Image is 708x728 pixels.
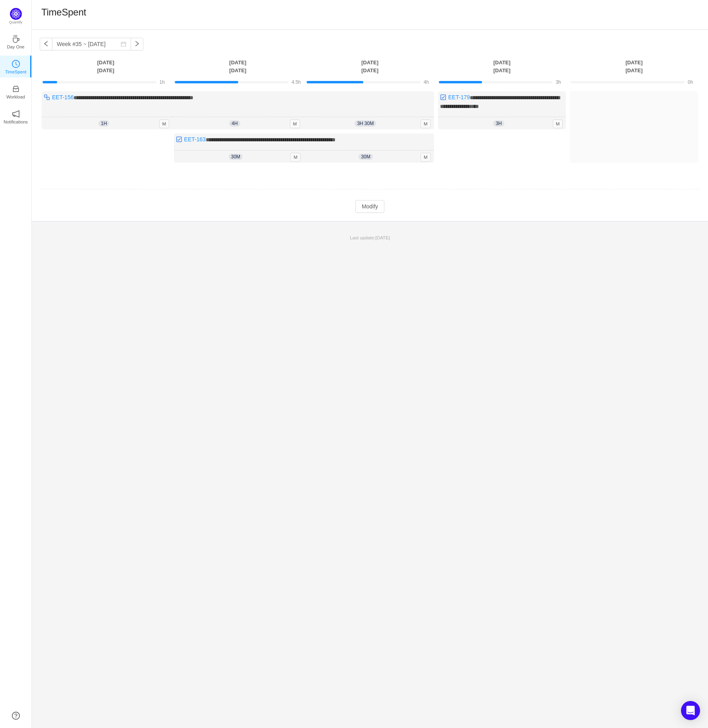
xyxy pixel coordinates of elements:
[9,20,23,25] p: Quantify
[160,79,165,85] span: 1h
[688,79,693,85] span: 0h
[291,79,301,85] span: 4.5h
[493,120,504,127] span: 3h
[12,60,20,68] i: icon: clock-circle
[436,58,568,75] th: [DATE] [DATE]
[12,87,20,95] a: icon: inboxWorkload
[229,154,243,160] span: 30m
[44,94,50,100] img: 10316
[4,118,28,125] p: Notifications
[440,94,446,100] img: 10318
[681,701,700,720] div: Open Intercom Messenger
[184,136,206,143] a: EET-163
[290,153,301,162] span: M
[159,119,170,128] span: M
[448,94,470,100] a: EET-179
[568,58,700,75] th: [DATE] [DATE]
[355,200,384,213] button: Modify
[12,62,20,70] a: icon: clock-circleTimeSpent
[355,120,376,127] span: 3h 30m
[290,119,300,128] span: M
[52,38,131,50] input: Select a week
[98,120,109,127] span: 1h
[10,8,22,20] img: Quantify
[40,58,172,75] th: [DATE] [DATE]
[172,58,304,75] th: [DATE] [DATE]
[5,68,27,75] p: TimeSpent
[131,38,143,50] button: icon: right
[176,136,182,143] img: 10318
[556,79,561,85] span: 3h
[553,119,563,128] span: M
[12,35,20,43] i: icon: coffee
[375,235,390,240] span: [DATE]
[12,712,20,720] a: icon: question-circle
[12,110,20,118] i: icon: notification
[7,43,24,50] p: Day One
[421,119,431,128] span: M
[41,6,86,18] h1: TimeSpent
[52,94,73,100] a: EET-156
[40,38,52,50] button: icon: left
[424,79,429,85] span: 4h
[359,154,372,160] span: 30m
[421,153,431,162] span: M
[304,58,436,75] th: [DATE] [DATE]
[229,120,240,127] span: 4h
[12,112,20,120] a: icon: notificationNotifications
[12,85,20,93] i: icon: inbox
[121,41,126,47] i: icon: calendar
[6,93,25,100] p: Workload
[12,37,20,45] a: icon: coffeeDay One
[350,235,390,240] span: Last update:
